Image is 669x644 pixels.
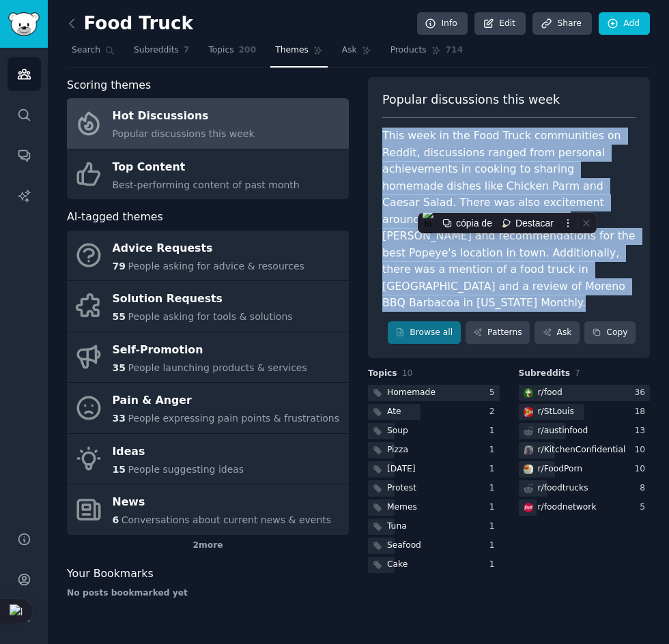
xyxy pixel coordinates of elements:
[387,482,416,495] div: Protest
[489,463,500,475] div: 1
[387,540,421,552] div: Seafood
[67,484,349,535] a: News6Conversations about current news & events
[67,383,349,433] a: Pain & Anger33People expressing pain points & frustrations
[113,441,244,463] div: Ideas
[270,40,328,68] a: Themes
[634,444,650,456] div: 10
[203,40,261,68] a: Topics200
[113,106,255,128] div: Hot Discussions
[128,261,304,272] span: People asking for advice & resources
[387,501,417,514] div: Memes
[538,501,597,514] div: r/ foodnetwork
[489,387,500,399] div: 5
[128,464,244,475] span: People suggesting ideas
[489,540,500,552] div: 1
[368,404,500,421] a: Ate2
[113,362,126,373] span: 35
[128,413,339,424] span: People expressing pain points & frustrations
[524,445,533,455] img: KitchenConfidential
[67,98,349,149] a: Hot DiscussionsPopular discussions this week
[368,518,500,536] a: Tuna1
[634,425,650,437] div: 13
[532,12,591,35] a: Share
[342,44,357,57] span: Ask
[382,128,636,312] div: This week in the Food Truck communities on Reddit, discussions ranged from personal achievements ...
[239,44,257,57] span: 200
[128,362,307,373] span: People launching products & services
[519,404,651,421] a: StLouisr/StLouis18
[67,40,119,68] a: Search
[67,535,349,557] div: 2 more
[538,406,574,418] div: r/ StLouis
[122,514,331,525] span: Conversations about current news & events
[489,521,500,533] div: 1
[113,492,332,514] div: News
[184,44,190,57] span: 7
[113,261,126,272] span: 79
[67,281,349,332] a: Solution Requests55People asking for tools & solutions
[640,482,650,495] div: 8
[489,482,500,495] div: 1
[489,444,500,456] div: 1
[113,339,307,361] div: Self-Promotion
[535,321,580,345] a: Ask
[634,387,650,399] div: 36
[538,444,626,456] div: r/ KitchenConfidential
[519,499,651,516] a: foodnetworkr/foodnetwork5
[538,482,588,495] div: r/ foodtrucks
[519,368,571,380] span: Subreddits
[524,503,533,512] img: foodnetwork
[519,423,651,440] a: r/austinfood13
[388,321,461,345] a: Browse all
[67,231,349,281] a: Advice Requests79People asking for advice & resources
[368,368,397,380] span: Topics
[584,321,636,345] button: Copy
[402,368,413,378] span: 10
[368,538,500,555] a: Seafood1
[386,40,468,68] a: Products714
[129,40,194,68] a: Subreddits7
[113,514,119,525] span: 6
[634,463,650,475] div: 10
[113,311,126,322] span: 55
[634,406,650,418] div: 18
[599,12,650,35] a: Add
[382,91,560,108] span: Popular discussions this week
[368,385,500,402] a: Homemade5
[67,209,163,226] span: AI-tagged themes
[113,237,304,259] div: Advice Requests
[466,321,530,345] a: Patterns
[524,407,533,417] img: StLouis
[390,44,427,57] span: Products
[67,77,151,94] span: Scoring themes
[538,425,588,437] div: r/ austinfood
[113,413,126,424] span: 33
[474,12,526,35] a: Edit
[134,44,179,57] span: Subreddits
[67,149,349,200] a: Top ContentBest-performing content of past month
[368,480,500,497] a: Protest1
[67,13,193,35] h2: Food Truck
[519,461,651,478] a: FoodPornr/FoodPorn10
[387,425,408,437] div: Soup
[67,434,349,484] a: Ideas15People suggesting ideas
[113,128,255,139] span: Popular discussions this week
[72,44,100,57] span: Search
[368,442,500,459] a: Pizza1
[113,179,300,190] span: Best-performing content of past month
[387,463,415,475] div: [DATE]
[489,425,500,437] div: 1
[489,406,500,418] div: 2
[67,566,154,583] span: Your Bookmarks
[519,385,651,402] a: foodr/food36
[113,464,126,475] span: 15
[489,501,500,514] div: 1
[640,501,650,514] div: 5
[8,12,40,36] img: GummySearch logo
[387,406,401,418] div: Ate
[113,289,293,310] div: Solution Requests
[113,390,340,412] div: Pain & Anger
[275,44,309,57] span: Themes
[575,368,580,378] span: 7
[368,499,500,516] a: Memes1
